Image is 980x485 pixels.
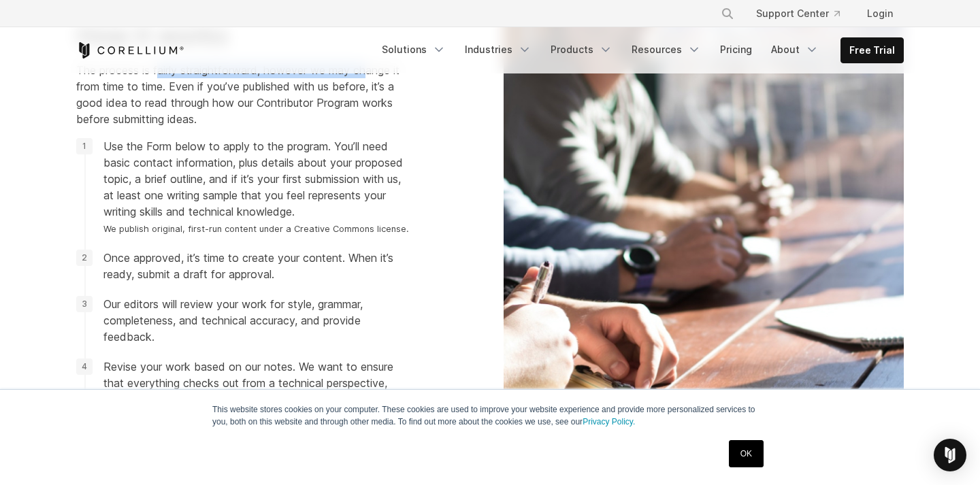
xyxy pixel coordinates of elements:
[715,1,740,26] button: Search
[583,417,635,427] a: Privacy Policy.
[704,1,904,26] div: Navigation Menu
[841,38,903,63] a: Free Trial
[76,250,409,282] li: Once approved, it’s time to create your content. When it’s ready, submit a draft for approval.
[712,37,760,62] a: Pricing
[457,37,540,62] a: Industries
[374,37,904,63] div: Navigation Menu
[745,1,851,26] a: Support Center
[212,403,768,428] p: This website stores cookies on your computer. These cookies are used to improve your website expe...
[76,296,409,345] li: Our editors will review your work for style, grammar, completeness, and technical accuracy, and p...
[542,37,621,62] a: Products
[856,1,904,26] a: Login
[763,37,827,62] a: About
[76,358,409,424] li: Revise your work based on our notes. We want to ensure that everything checks out from a technica...
[103,138,409,236] span: Use the Form below to apply to the program. You’ll need basic contact information, plus details a...
[374,37,454,62] a: Solutions
[729,440,764,467] a: OK
[934,439,966,471] div: Open Intercom Messenger
[103,224,409,234] small: We publish original, first-run content under a Creative Commons license.
[76,42,184,58] a: Corellium Home
[76,62,409,127] p: The process is fairly straightforward, however we may change it from time to time. Even if you’ve...
[623,37,709,62] a: Resources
